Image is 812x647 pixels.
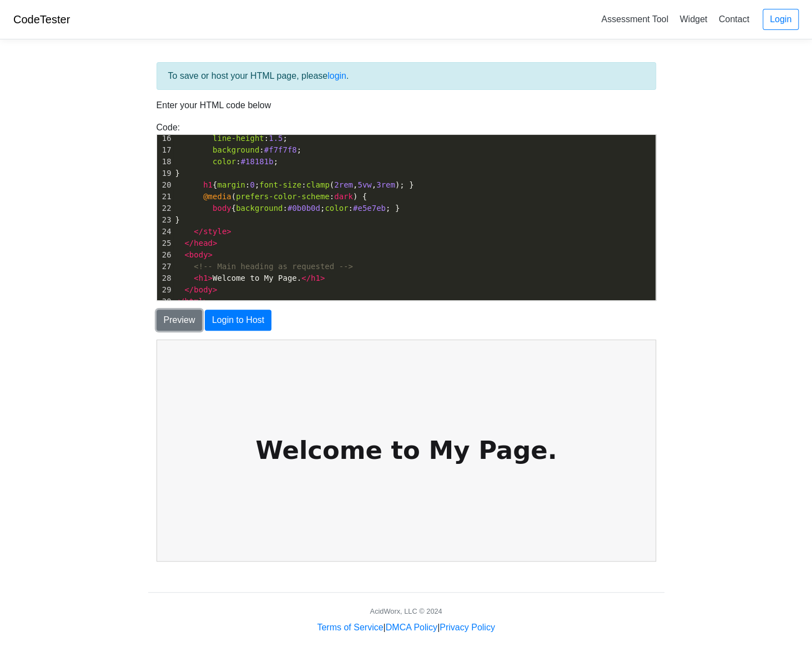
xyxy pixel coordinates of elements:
span: 1.5 [269,134,283,143]
span: background [236,204,283,213]
span: </ [194,227,203,236]
span: dark [334,192,353,201]
div: 25 [157,237,173,249]
span: : ; [175,157,279,166]
span: line-height [213,134,264,143]
span: </ [301,274,311,282]
a: CodeTester [13,13,70,26]
span: h1 [199,274,208,282]
span: < [184,250,189,259]
div: 28 [157,272,173,284]
span: h1 [203,180,213,189]
div: To save or host your HTML page, please . [157,62,656,90]
div: | | [317,621,495,634]
span: color [325,204,348,213]
span: #f7f7f8 [264,145,297,154]
span: > [226,227,231,236]
span: </ [184,285,194,294]
span: > [320,274,325,282]
div: 16 [157,133,173,144]
div: 17 [157,144,173,156]
a: login [327,71,346,80]
span: ( : ) { [175,192,367,201]
span: body [189,250,208,259]
h1: Welcome to My Page. [98,92,400,129]
span: > [208,274,213,282]
div: 21 [157,191,173,203]
a: Contact [714,10,754,28]
button: Login to Host [205,310,271,331]
span: color [213,157,236,166]
p: Enter your HTML code below [157,99,656,112]
button: Preview [157,310,203,331]
span: > [213,239,217,247]
span: > [208,250,213,259]
span: > [203,297,208,306]
div: 20 [157,179,173,191]
span: 5vw [357,180,371,189]
span: prefers-color-scheme [236,192,330,201]
span: Welcome to My Page. [175,274,325,282]
span: <!-- Main heading as requested --> [194,262,353,271]
span: #e5e7eb [353,204,386,213]
div: 29 [157,284,173,296]
span: { : ; : ( , , ); } [175,180,414,189]
div: AcidWorx, LLC © 2024 [370,606,442,616]
span: { : ; : ; } [175,204,400,213]
span: #18181b [241,157,274,166]
div: 24 [157,226,173,237]
a: Login [763,9,799,30]
div: 27 [157,261,173,272]
div: 18 [157,156,173,168]
div: 22 [157,203,173,214]
div: 19 [157,168,173,179]
span: html [184,297,203,306]
div: 26 [157,249,173,261]
span: #0b0b0d [288,204,320,213]
span: style [203,227,226,236]
span: } [175,169,180,178]
a: Widget [675,10,712,28]
span: </ [184,239,194,247]
a: Terms of Service [317,623,383,632]
span: < [194,274,198,282]
span: 3rem [376,180,395,189]
span: > [213,285,217,294]
a: Privacy Policy [440,623,495,632]
span: background [213,145,259,154]
span: body [194,285,213,294]
a: DMCA Policy [386,623,437,632]
span: } [175,215,180,224]
span: 0 [250,180,254,189]
span: clamp [306,180,330,189]
span: @media [203,192,231,201]
span: head [194,239,213,247]
div: 30 [157,296,173,307]
span: font-size [259,180,301,189]
span: 2rem [334,180,353,189]
div: 23 [157,214,173,226]
span: : ; [175,134,288,143]
span: margin [217,180,245,189]
span: : ; [175,145,302,154]
span: body [213,204,231,213]
span: </ [175,297,185,306]
span: h1 [311,274,320,282]
a: Assessment Tool [597,10,673,28]
div: Code: [148,121,664,301]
